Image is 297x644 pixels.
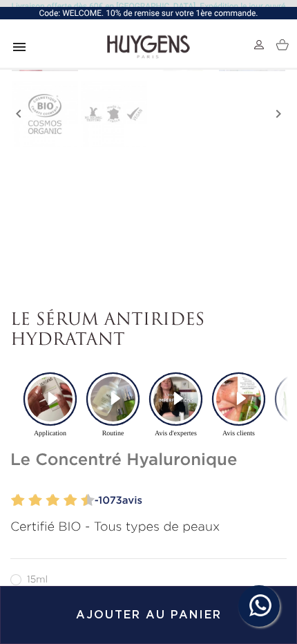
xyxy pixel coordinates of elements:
[61,491,66,511] label: 7
[107,34,190,60] img: Huygens
[11,39,28,55] i: 
[44,491,48,511] label: 5
[78,491,83,511] label: 9
[98,495,122,506] span: 1073
[26,491,30,511] label: 3
[10,79,27,149] i: 
[15,491,25,511] label: 2
[49,491,59,511] label: 6
[10,155,287,311] iframe: Comment appliquer le Concentré Hyaluronique ?
[270,79,287,149] i: 
[10,518,287,537] p: Certifié BIO - Tous types de peaux
[10,451,287,471] h1: Le Concentré Hyaluronique
[90,491,287,511] a: -1073avis
[32,491,42,511] label: 4
[10,311,287,351] p: LE SÉRUM ANTIRIDES HYDRATANT
[84,491,95,511] label: 10
[8,491,13,511] label: 1
[66,491,77,511] label: 8
[10,574,64,585] label: 15ml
